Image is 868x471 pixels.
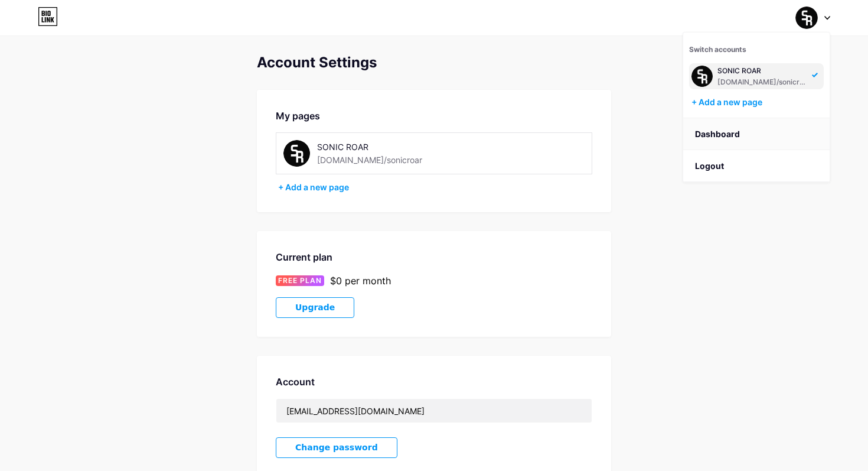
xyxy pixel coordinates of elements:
[276,437,397,458] button: Change password
[330,274,391,288] div: $0 per month
[276,399,592,423] input: Email
[683,118,830,150] a: Dashboard
[276,297,354,318] button: Upgrade
[689,45,746,54] span: Switch accounts
[283,140,310,167] img: sonicroar
[295,303,335,313] span: Upgrade
[691,96,824,108] div: + Add a new page
[795,7,818,29] img: sonicroar
[278,181,592,193] div: + Add a new page
[295,443,378,453] span: Change password
[717,66,808,76] div: SONIC ROAR
[257,54,611,71] div: Account Settings
[717,77,808,87] div: [DOMAIN_NAME]/sonicroar
[317,154,422,166] div: [DOMAIN_NAME]/sonicroar
[683,150,830,182] li: Logout
[276,250,592,264] div: Current plan
[691,66,713,87] img: sonicroar
[276,109,592,123] div: My pages
[278,275,322,286] span: FREE PLAN
[317,141,474,153] div: SONIC ROAR
[276,375,592,389] div: Account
